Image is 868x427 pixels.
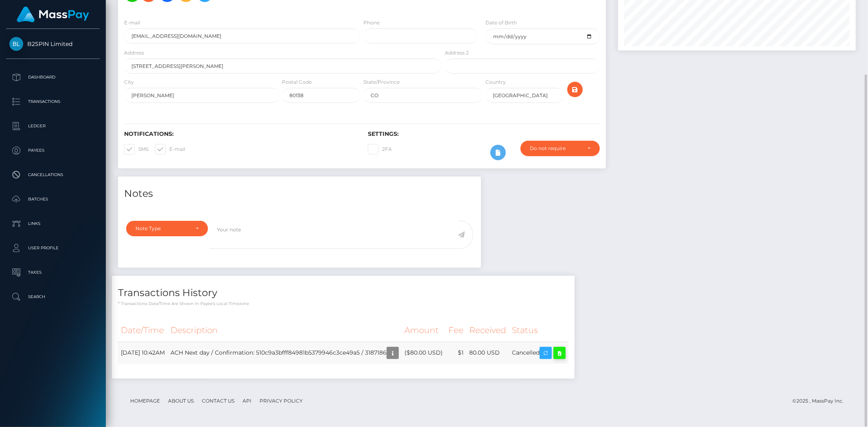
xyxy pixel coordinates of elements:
[124,78,134,86] label: City
[124,19,140,26] label: E-mail
[124,187,475,201] h4: Notes
[6,116,100,136] a: Ledger
[17,7,89,22] img: MassPay Logo
[282,78,312,86] label: Postal Code
[118,286,568,300] h4: Transactions History
[363,19,380,26] label: Phone
[9,266,96,279] p: Taxes
[124,49,144,57] label: Address
[792,396,850,405] div: © 2025 , MassPay Inc.
[6,213,100,234] a: Links
[9,169,96,181] p: Cancellations
[368,144,392,155] label: 2FA
[118,319,168,342] th: Date/Time
[6,262,100,283] a: Taxes
[136,225,189,232] div: Note Type
[9,71,96,83] p: Dashboard
[368,131,599,137] h6: Settings:
[256,394,306,407] a: Privacy Policy
[6,287,100,307] a: Search
[466,319,509,342] th: Received
[9,218,96,230] p: Links
[124,131,356,137] h6: Notifications:
[6,189,100,209] a: Batches
[239,394,255,407] a: API
[127,394,163,407] a: Homepage
[155,144,185,155] label: E-mail
[199,394,238,407] a: Contact Us
[168,342,402,364] td: ACH Next day / Confirmation: 510c9a3bfff84981b5379946c3ce49a5 / 3187186
[6,40,100,48] span: B2SPIN Limited
[9,96,96,108] p: Transactions
[509,319,568,342] th: Status
[466,342,509,364] td: 80.00 USD
[446,319,466,342] th: Fee
[485,19,517,26] label: Date of Birth
[363,78,400,86] label: State/Province
[6,140,100,161] a: Payees
[509,342,568,364] td: Cancelled
[118,342,168,364] td: [DATE] 10:42AM
[446,342,466,364] td: $1
[402,319,446,342] th: Amount
[520,141,600,156] button: Do not require
[6,67,100,87] a: Dashboard
[126,221,208,236] button: Note Type
[530,145,581,152] div: Do not require
[165,394,197,407] a: About Us
[6,165,100,185] a: Cancellations
[168,319,402,342] th: Description
[6,238,100,258] a: User Profile
[9,242,96,254] p: User Profile
[9,120,96,132] p: Ledger
[402,342,446,364] td: ($80.00 USD)
[9,144,96,157] p: Payees
[124,144,149,155] label: SMS
[9,193,96,205] p: Batches
[485,78,506,86] label: Country
[9,37,23,51] img: B2SPIN Limited
[445,49,469,57] label: Address 2
[118,301,568,307] p: * Transactions date/time are shown in payee's local timezone
[9,291,96,303] p: Search
[6,91,100,112] a: Transactions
